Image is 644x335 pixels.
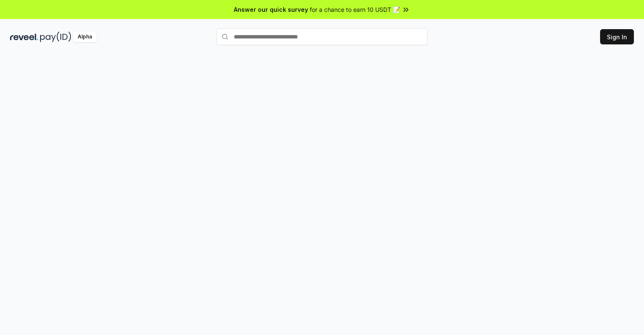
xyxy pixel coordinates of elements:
[10,32,38,42] img: reveel_dark
[73,32,97,42] div: Alpha
[600,29,634,44] button: Sign In
[40,32,71,42] img: pay_id
[310,5,400,14] span: for a chance to earn 10 USDT 📝
[234,5,308,14] span: Answer our quick survey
